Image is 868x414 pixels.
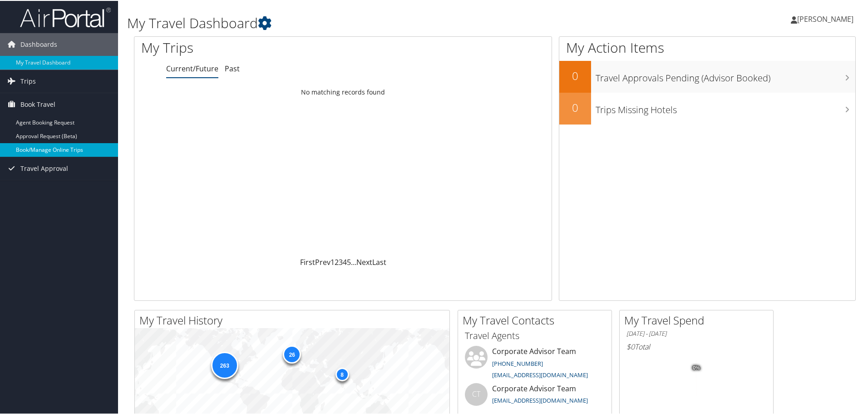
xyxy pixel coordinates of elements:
span: $0 [626,341,635,351]
h3: Trips Missing Hotels [596,98,855,115]
span: Book Travel [20,92,55,115]
a: 0Trips Missing Hotels [559,92,855,124]
a: [PERSON_NAME] [791,5,863,32]
h1: My Trips [141,37,371,56]
img: airportal-logo.png [20,6,111,27]
h2: My Travel Contacts [463,312,612,327]
a: Last [372,256,386,266]
div: 263 [211,351,238,378]
td: No matching records found [134,83,552,100]
a: Prev [315,256,330,266]
h2: My Travel History [139,312,449,327]
span: Dashboards [20,32,57,55]
a: [PHONE_NUMBER] [492,359,543,367]
h6: Total [626,341,766,351]
a: 4 [343,256,347,266]
h3: Travel Approvals Pending (Advisor Booked) [596,66,855,84]
div: 8 [335,366,349,380]
a: 0Travel Approvals Pending (Advisor Booked) [559,60,855,92]
h2: 0 [559,67,591,83]
tspan: 0% [693,364,700,370]
a: [EMAIL_ADDRESS][DOMAIN_NAME] [492,395,588,404]
span: Trips [20,69,36,92]
div: CT [465,382,488,405]
a: 5 [347,256,351,266]
a: [EMAIL_ADDRESS][DOMAIN_NAME] [492,370,588,378]
a: Next [356,256,372,266]
li: Corporate Advisor Team [460,382,609,412]
a: 1 [330,256,335,266]
h6: [DATE] - [DATE] [626,329,766,337]
a: Past [225,63,240,73]
span: Travel Approval [20,156,68,179]
div: 26 [283,344,301,363]
a: First [300,256,315,266]
a: 3 [339,256,343,266]
h1: My Travel Dashboard [127,13,617,32]
h2: 0 [559,99,591,115]
li: Corporate Advisor Team [460,345,609,382]
span: [PERSON_NAME] [797,13,853,23]
a: 2 [335,256,339,266]
span: … [351,256,356,266]
h2: My Travel Spend [624,312,773,327]
h1: My Action Items [559,37,855,56]
a: Current/Future [166,63,218,73]
h3: Travel Agents [465,329,605,341]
